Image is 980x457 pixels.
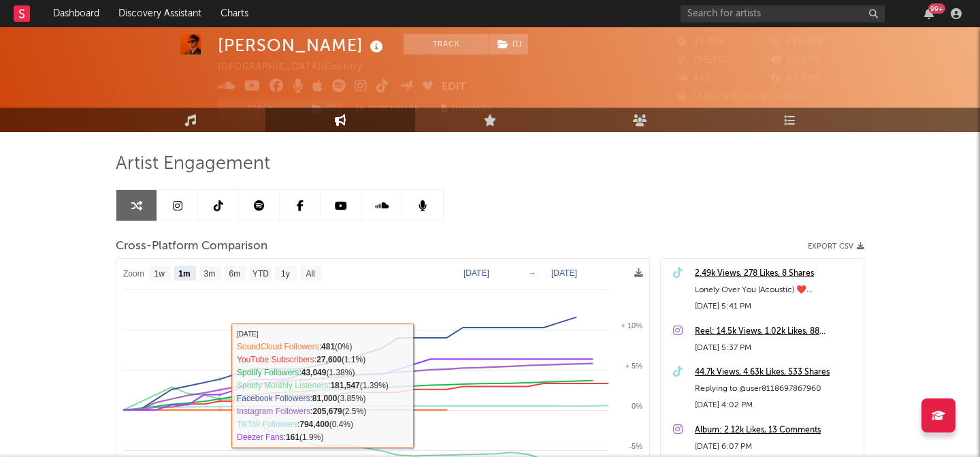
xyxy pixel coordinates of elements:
[551,268,577,278] text: [DATE]
[303,99,343,119] span: ( 1 )
[632,402,642,410] text: 0%
[695,381,857,397] div: Replying to @user8118697867960
[463,268,489,278] text: [DATE]
[178,269,190,279] text: 1m
[252,269,269,279] text: YTD
[218,99,303,119] button: Track
[528,268,536,278] text: →
[489,34,528,54] button: (1)
[681,5,885,22] input: Search for artists
[677,93,813,101] span: 168,374 Monthly Listeners
[116,238,267,255] span: Cross-Platform Comparison
[677,74,710,83] span: 481
[218,34,387,57] div: [PERSON_NAME]
[695,397,857,413] div: [DATE] 4:02 PM
[771,74,819,83] span: 87,000
[695,439,857,455] div: [DATE] 6:07 PM
[154,269,165,279] text: 1w
[677,56,730,65] span: 795,500
[695,298,857,315] div: [DATE] 5:41 PM
[281,269,290,279] text: 1y
[771,56,819,65] span: 28,200
[677,37,725,46] span: 44,018
[404,34,489,54] button: Track
[928,3,945,14] div: 99 +
[808,242,864,251] button: Export CSV
[695,324,857,340] a: Reel: 14.5k Views, 1.02k Likes, 88 Comments
[306,269,314,279] text: All
[204,269,216,279] text: 3m
[695,340,857,356] div: [DATE] 5:37 PM
[349,99,427,119] a: Benchmark
[695,266,857,282] a: 2.49k Views, 278 Likes, 8 Shares
[218,59,378,76] div: [GEOGRAPHIC_DATA] | Country
[451,106,491,113] span: Summary
[368,101,420,118] span: Benchmark
[489,34,529,54] span: ( 1 )
[771,37,822,46] span: 212,259
[695,364,857,381] a: 44.7k Views, 4.63k Likes, 533 Shares
[304,99,342,119] button: (1)
[434,99,499,119] button: Summary
[629,442,642,450] text: -5%
[442,79,466,96] button: Edit
[924,8,934,19] button: 99+
[123,269,144,279] text: Zoom
[695,422,857,439] a: Album: 2.12k Likes, 13 Comments
[116,156,270,172] span: Artist Engagement
[229,269,241,279] text: 6m
[625,362,643,370] text: + 5%
[695,282,857,298] div: Lonely Over You (Acoustic) ❤️ #williambeckmann #countrymusic #lonelyoveryou
[621,321,643,330] text: + 10%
